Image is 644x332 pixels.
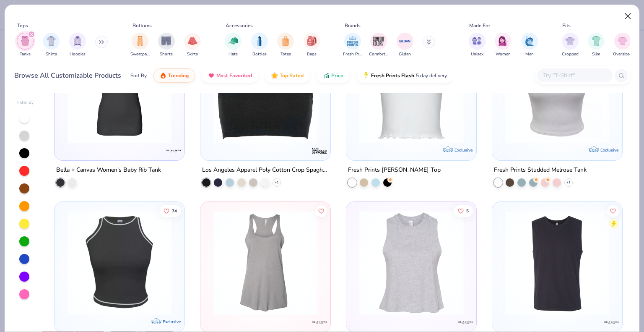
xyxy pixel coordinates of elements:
[355,210,468,315] img: f7571d95-e029-456c-9b0f-e03d934f6b3e
[618,36,627,46] img: Oversized Image
[343,33,362,58] button: filter button
[620,8,636,24] button: Close
[251,33,268,58] div: filter for Bottles
[280,72,304,79] span: Top Rated
[315,205,327,217] button: Like
[416,71,447,81] span: 5 day delivery
[565,36,575,46] img: Cropped Image
[208,72,215,79] img: most_fav.gif
[471,51,483,58] span: Unisex
[216,72,252,79] span: Most Favorited
[525,36,534,46] img: Men Image
[371,72,414,79] span: Fresh Prints Flash
[372,35,385,47] img: Comfort Colors Image
[281,36,290,46] img: Totes Image
[265,68,310,83] button: Top Rated
[225,33,241,58] button: filter button
[17,33,34,58] button: filter button
[307,36,316,46] img: Bags Image
[46,51,57,58] span: Shirts
[56,165,161,175] div: Bella + Canvas Women's Baby Rib Tank
[165,142,182,159] img: Bella + Canvas logo
[369,51,388,58] span: Comfort Colors
[311,142,328,159] img: Los Angeles Apparel logo
[469,22,490,29] div: Made For
[562,33,579,58] button: filter button
[304,33,320,58] div: filter for Bags
[588,33,605,58] button: filter button
[501,39,614,144] img: 1db258a5-0955-4928-977b-a7df38437473
[521,33,538,58] div: filter for Men
[399,51,411,58] span: Gildan
[369,33,388,58] button: filter button
[130,33,150,58] button: filter button
[160,205,182,217] button: Like
[69,33,86,58] button: filter button
[304,33,320,58] button: filter button
[47,36,56,46] img: Shirts Image
[494,165,587,175] div: Fresh Prints Studded Melrose Tank
[356,68,453,83] button: Fresh Prints Flash5 day delivery
[209,210,322,315] img: 0fcccb5d-0170-4d46-bb41-b4ebbe32aa00
[17,99,34,106] div: Filter By
[209,39,322,144] img: b8ea6a10-a809-449c-aa0e-d8e9593175c1
[202,68,258,83] button: Most Favorited
[501,210,614,315] img: d990bd2d-58ce-439d-bb43-80a03a757bde
[496,51,511,58] span: Women
[130,33,150,58] div: filter for Sweatpants
[495,33,512,58] div: filter for Women
[226,22,253,29] div: Accessories
[21,36,30,46] img: Tanks Image
[275,180,279,185] span: + 1
[607,205,619,217] button: Like
[132,22,152,29] div: Bottoms
[63,39,176,144] img: 5a9023ed-7d6d-4891-9237-b2dc97029788
[613,33,632,58] button: filter button
[466,209,469,213] span: 5
[158,33,175,58] div: filter for Shorts
[562,22,571,29] div: Fits
[17,22,28,29] div: Tops
[277,33,294,58] button: filter button
[161,36,171,46] img: Shorts Image
[280,51,291,58] span: Totes
[317,68,350,83] button: Price
[163,319,181,324] span: Exclusive
[229,51,238,58] span: Hats
[525,51,534,58] span: Men
[43,33,60,58] div: filter for Shirts
[184,33,201,58] button: filter button
[468,39,581,144] img: 57f7ffc1-d56b-47ad-9ae6-205cac8a4ec2
[17,33,34,58] div: filter for Tanks
[592,51,600,58] span: Slim
[397,33,413,58] button: filter button
[188,36,197,46] img: Skirts Image
[613,33,632,58] div: filter for Oversized
[343,33,362,58] div: filter for Fresh Prints
[130,51,150,58] span: Sweatpants
[130,72,147,79] div: Sort By
[307,51,317,58] span: Bags
[566,180,571,185] span: + 1
[135,36,145,46] img: Sweatpants Image
[70,51,86,58] span: Hoodies
[331,72,343,79] span: Price
[184,33,201,58] div: filter for Skirts
[363,72,369,79] img: flash.gif
[469,33,486,58] div: filter for Unisex
[602,314,619,330] img: Bella + Canvas logo
[160,51,173,58] span: Shorts
[158,33,175,58] button: filter button
[348,165,441,175] div: Fresh Prints [PERSON_NAME] Top
[613,51,632,58] span: Oversized
[153,68,195,83] button: Trending
[43,33,60,58] button: filter button
[562,51,579,58] span: Cropped
[73,36,82,46] img: Hoodies Image
[454,147,473,152] span: Exclusive
[355,39,468,144] img: 77944df5-e76b-4334-8282-15ad299dbe6a
[562,33,579,58] div: filter for Cropped
[369,33,388,58] div: filter for Comfort Colors
[20,51,31,58] span: Tanks
[472,36,482,46] img: Unisex Image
